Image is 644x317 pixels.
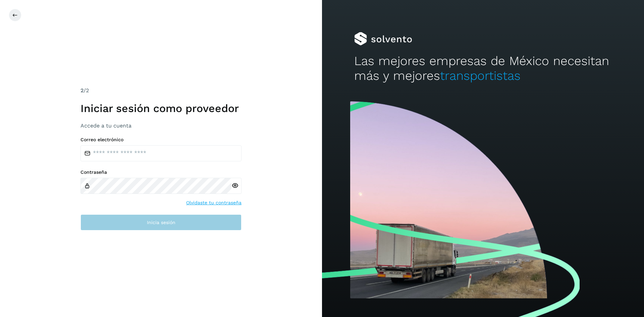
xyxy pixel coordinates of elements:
[80,87,241,95] div: /2
[147,220,175,225] span: Inicia sesión
[80,87,84,94] span: 2
[354,54,612,84] h2: Las mejores empresas de México necesitan más y mejores
[80,102,241,115] h1: Iniciar sesión como proveedor
[80,169,241,175] label: Contraseña
[80,137,241,143] label: Correo electrónico
[440,68,521,83] span: transportistas
[80,214,241,230] button: Inicia sesión
[80,122,241,129] h3: Accede a tu cuenta
[186,199,241,206] a: Olvidaste tu contraseña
